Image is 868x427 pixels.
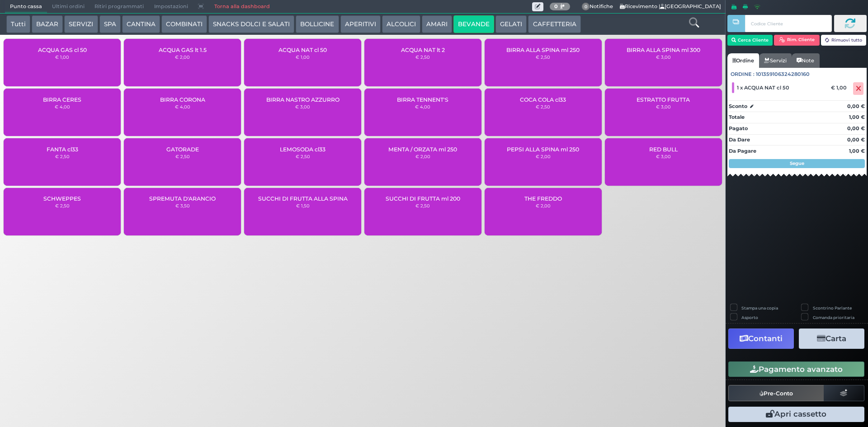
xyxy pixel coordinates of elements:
[453,15,494,33] button: BEVANDE
[415,54,430,60] small: € 2,50
[528,15,580,33] button: CAFFETTERIA
[208,15,294,33] button: SNACKS DOLCI E SALATI
[727,53,759,68] a: Ordine
[149,195,216,202] span: SPREMUTA D'ARANCIO
[296,54,310,60] small: € 1,00
[64,15,98,33] button: SERVIZI
[847,125,865,131] strong: 0,00 €
[495,15,527,33] button: GELATI
[55,154,70,159] small: € 2,50
[295,104,310,109] small: € 3,00
[656,154,671,159] small: € 3,00
[745,15,831,32] input: Codice Cliente
[258,195,348,202] span: SUCCHI DI FRUTTA ALLA SPINA
[175,203,190,208] small: € 3,50
[729,136,750,143] strong: Da Dare
[728,361,864,377] button: Pagamento avanzato
[55,203,70,208] small: € 2,50
[813,314,854,320] label: Comanda prioritaria
[401,47,445,53] span: ACQUA NAT lt 2
[55,54,69,60] small: € 1,00
[741,314,758,320] label: Asporto
[296,154,310,159] small: € 2,50
[821,35,867,46] button: Rimuovi tutto
[813,305,852,311] label: Scontrino Parlante
[737,84,789,91] span: 1 x ACQUA NAT cl 50
[520,96,566,103] span: COCA COLA cl33
[649,146,678,153] span: RED BULL
[175,154,190,159] small: € 2,50
[415,154,430,159] small: € 2,00
[159,47,207,53] span: ACQUA GAS lt 1.5
[759,53,792,68] a: Servizi
[166,146,199,153] span: GATORADE
[507,146,579,153] span: PEPSI ALLA SPINA ml 250
[741,305,778,311] label: Stampa una copia
[536,154,551,159] small: € 2,00
[536,104,550,109] small: € 2,50
[209,0,274,13] a: Torna alla dashboard
[536,203,551,208] small: € 2,00
[637,96,690,103] span: ESTRATTO FRUTTA
[161,15,207,33] button: COMBINATI
[582,3,590,11] span: 0
[756,70,810,78] span: 101359106324280160
[727,35,773,46] button: Cerca Cliente
[415,104,430,109] small: € 4,00
[415,203,430,208] small: € 2,50
[266,96,340,103] span: BIRRA NASTRO AZZURRO
[386,195,460,202] span: SUCCHI DI FRUTTA ml 200
[175,54,190,60] small: € 2,00
[382,15,420,33] button: ALCOLICI
[38,47,87,53] span: ACQUA GAS cl 50
[728,328,794,349] button: Contanti
[90,0,149,13] span: Ritiri programmati
[47,0,90,13] span: Ultimi ordini
[729,148,756,154] strong: Da Pagare
[790,160,804,166] strong: Segue
[729,103,747,110] strong: Sconto
[799,328,864,349] button: Carta
[729,114,745,120] strong: Totale
[340,15,381,33] button: APERITIVI
[627,47,700,53] span: BIRRA ALLA SPINA ml 300
[296,15,339,33] button: BOLLICINE
[296,203,310,208] small: € 1,50
[731,70,755,78] span: Ordine :
[792,53,819,68] a: Note
[506,47,580,53] span: BIRRA ALLA SPINA ml 250
[278,47,327,53] span: ACQUA NAT cl 50
[388,146,457,153] span: MENTA / ORZATA ml 250
[55,104,70,109] small: € 4,00
[422,15,452,33] button: AMARI
[536,54,550,60] small: € 2,50
[847,136,865,143] strong: 0,00 €
[830,84,851,91] div: € 1,00
[5,0,47,13] span: Punto cassa
[728,407,864,422] button: Apri cassetto
[849,114,865,120] strong: 1,00 €
[47,146,78,153] span: FANTA cl33
[554,3,558,9] b: 0
[160,96,205,103] span: BIRRA CORONA
[774,35,820,46] button: Rim. Cliente
[849,148,865,154] strong: 1,00 €
[122,15,160,33] button: CANTINA
[524,195,562,202] span: THE FREDDO
[656,104,671,109] small: € 3,00
[728,385,824,401] button: Pre-Conto
[397,96,448,103] span: BIRRA TENNENT'S
[43,96,81,103] span: BIRRA CERES
[149,0,193,13] span: Impostazioni
[99,15,121,33] button: SPA
[280,146,325,153] span: LEMOSODA cl33
[656,54,671,60] small: € 3,00
[729,125,748,131] strong: Pagato
[43,195,81,202] span: SCHWEPPES
[175,104,190,109] small: € 4,00
[32,15,63,33] button: BAZAR
[6,15,30,33] button: Tutti
[847,103,865,109] strong: 0,00 €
